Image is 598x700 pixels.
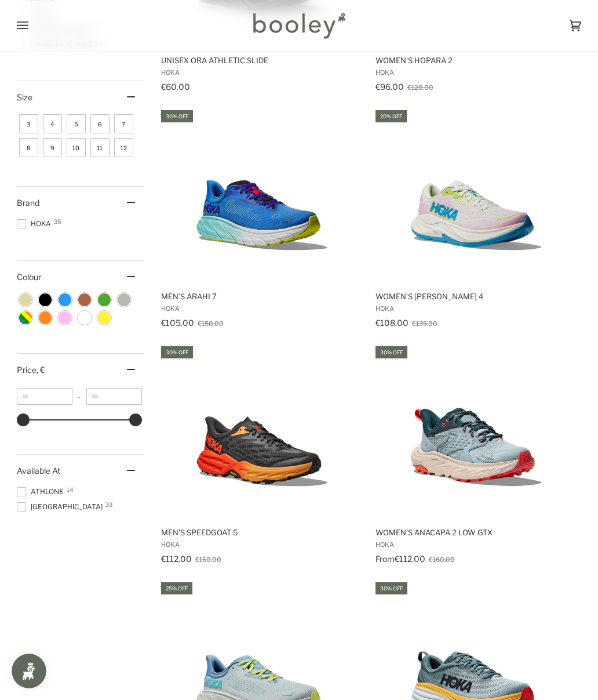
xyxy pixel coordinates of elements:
[161,68,363,77] span: Hoka
[389,344,563,518] img: Hoka Women's Anacapa 2 Low GTX Druzy / Dawn Light - Booley Galway
[17,487,67,497] span: Athlone
[161,541,363,549] span: Hoka
[67,487,73,492] span: 14
[161,346,193,358] div: 30% off
[175,108,349,282] img: Hoka Men's Arahi 7 Virtual Blue / Cerise - Booley Galway
[375,304,578,313] span: Hoka
[161,554,192,564] span: €112.00
[407,84,433,92] span: €120.00
[17,219,54,229] span: Hoka
[375,291,578,302] span: Women's [PERSON_NAME] 4
[39,311,52,324] span: Colour: Orange
[17,198,39,208] span: Brand
[412,320,437,328] span: €135.00
[161,291,363,302] span: Men's Arahi 7
[248,9,349,42] img: Booley
[19,138,38,157] span: Size: 8
[67,138,86,157] span: Size: 10
[161,527,363,538] span: Men's Speedgoat 5
[59,311,71,324] span: Colour: Pink
[161,304,363,313] span: Hoka
[161,82,190,92] span: €60.00
[375,582,407,594] div: 30% off
[375,110,407,122] div: 20% off
[375,68,578,77] span: Hoka
[59,293,71,306] span: Colour: Blue
[43,114,62,133] span: Size: 4
[72,392,86,401] span: –
[43,138,62,157] span: Size: 9
[375,55,578,66] span: Women's Hopara 2
[39,293,52,306] span: Colour: Black
[19,293,32,306] span: Colour: Beige
[161,582,192,594] div: 25% off
[90,138,110,157] span: Size: 11
[17,502,106,512] span: [GEOGRAPHIC_DATA]
[374,108,579,332] a: Women's Rincon 4
[17,272,50,282] span: Colour
[375,541,578,549] span: Hoka
[19,311,32,324] span: Colour: Multicolour
[78,293,91,306] span: Colour: Brown
[159,108,365,332] a: Men's Arahi 7
[105,502,112,507] span: 33
[37,365,45,375] span: , €
[118,293,130,306] span: Colour: Grey
[375,82,404,92] span: €96.00
[375,346,407,358] div: 30% off
[114,114,133,133] span: Size: 7
[17,92,32,102] span: Size
[195,556,221,564] span: €160.00
[375,554,395,564] span: From
[161,55,363,66] span: Unisex Ora Athletic Slide
[161,110,193,122] div: 30% off
[17,365,45,375] span: Price
[161,318,194,328] span: €105.00
[114,138,133,157] span: Size: 12
[54,219,61,224] span: 35
[159,344,365,568] a: Men's Speedgoat 5
[429,556,455,564] span: €160.00
[78,311,91,324] span: Colour: White
[375,527,578,538] span: Women's Anacapa 2 Low GTX
[19,114,38,133] span: Size: 3
[17,466,60,476] span: Available At
[98,293,111,306] span: Colour: Green
[12,654,46,688] iframe: Button to open loyalty program pop-up
[389,108,563,282] img: Hoka Women's Rincon 4 Frost / Pink Twilight - Booley Galway
[374,344,579,568] a: Women's Anacapa 2 Low GTX
[198,320,224,328] span: €150.00
[375,318,409,328] span: €108.00
[395,554,425,564] span: €112.00
[67,114,86,133] span: Size: 5
[98,311,111,324] span: Colour: Yellow
[90,114,110,133] span: Size: 6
